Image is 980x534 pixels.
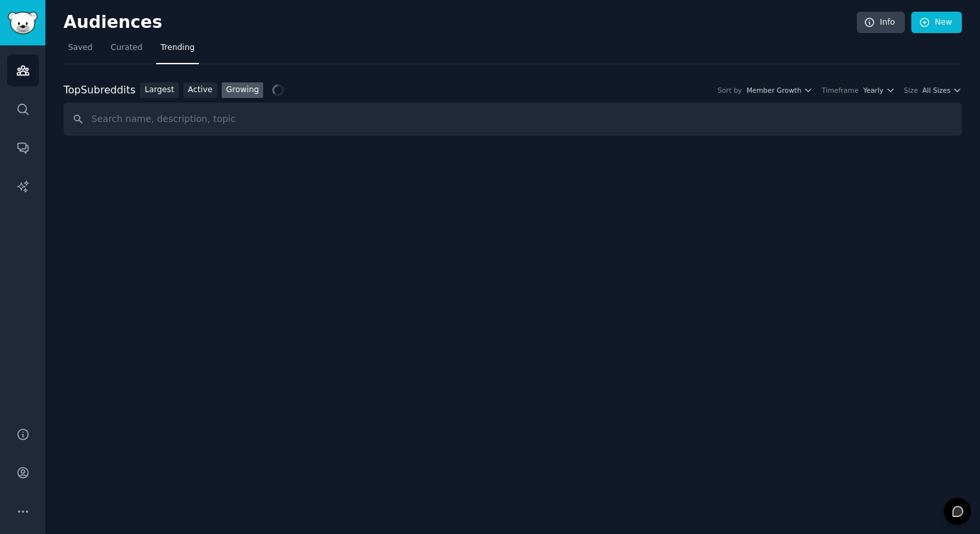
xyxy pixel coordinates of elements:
a: New [911,12,962,34]
span: Curated [111,42,143,54]
button: Yearly [863,86,895,95]
a: Active [183,82,217,99]
div: Timeframe [822,86,859,95]
a: Largest [140,82,179,99]
div: Sort by [717,86,742,95]
span: Yearly [863,86,883,95]
button: All Sizes [922,86,962,95]
img: GummySearch logo [8,12,38,34]
h2: Audiences [64,12,857,33]
div: Size [904,86,918,95]
input: Search name, description, topic [64,103,962,136]
a: Growing [222,82,264,99]
a: Trending [156,38,199,64]
span: All Sizes [922,86,950,95]
button: Member Growth [747,86,813,95]
a: Saved [64,38,97,64]
a: Info [857,12,905,34]
a: Curated [106,38,147,64]
div: Top Subreddits [64,82,135,99]
span: Trending [161,42,194,54]
span: Member Growth [747,86,802,95]
span: Saved [68,42,93,54]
